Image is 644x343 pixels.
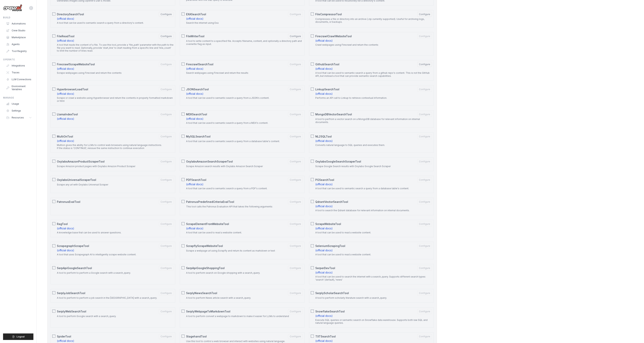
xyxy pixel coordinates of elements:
[315,183,333,186] a: (official docs)
[315,62,339,66] span: GithubSearchTool
[57,315,174,318] p: A tool to perform Google search with a search_query.
[315,314,333,317] a: (official docs)
[57,139,74,142] a: (official docs)
[57,135,73,138] span: MultiOnTool
[57,339,74,342] a: (official docs)
[159,159,174,164] button: OxylabsAmazonProductScraperTool Scrape Amazon product pages with Oxylabs Amazon Product Scraper
[417,12,432,17] button: FileCompressorTool Compresses a file or directory into an archive (.zip currently supported). Use...
[186,117,203,120] a: (official docs)
[57,62,95,66] span: FirecrawlScrapeWebsiteTool
[315,178,334,182] span: PGSearchTool
[288,291,303,296] button: SerplyNewsSearchTool A tool to perform News article search with a search_query.
[159,34,174,39] button: FileReadTool (official docs) A tool that reads the content of a file. To use this tool, provide a...
[315,291,349,295] span: SerplyScholarSearchTool
[186,187,303,190] p: A tool that can be used to semantic search a query from a PDF's content.
[315,135,332,138] span: NL2SQLTool
[315,249,333,252] a: (official docs)
[159,222,174,227] button: RagTool (official docs) A knowledge base that can be used to answer questions.
[57,160,105,163] span: OxylabsAmazonProductScraperTool
[186,112,207,116] span: MDXSearchTool
[417,243,432,248] button: SeleniumScrapingTool (official docs) A tool that can be used to read a website content.
[57,296,174,299] p: A tool to perform to perform a job search in the [GEOGRAPHIC_DATA] with a search_query.
[57,165,174,168] p: Scrape Amazon product pages with Oxylabs Amazon Product Scraper
[315,231,432,234] p: A tool that can be used to read a website content.
[288,134,303,139] button: MySQLSearchTool A tool that can be used to semantic search a query from a database table's content.
[315,319,432,324] p: Execute SQL queries or semantic search on Snowflake data warehouse. Supports both raw SQL and nat...
[417,291,432,296] button: SerplyScholarSearchTool A tool to perform scholarly literature search with a search_query.
[3,58,33,61] div: Operate
[315,253,432,256] p: A tool that can be used to read a website content.
[288,222,303,227] button: ScrapeElementFromWebsiteTool (official docs) A tool that can be used to read a website content.
[186,34,204,38] span: FileWriterTool
[288,62,303,67] button: FirecrawlSearchTool (official docs) Search webpages using Firecrawl and return the results
[315,87,339,91] span: LinkupSearchTool
[315,34,352,38] span: FirecrawlCrawlWebsiteTool
[417,112,432,117] button: MongoDBVectorSearchTool A tool to perfrom a vector search on a MongoDB database for relevant info...
[186,121,303,125] p: A tool that can be used to semantic search a query from a MDX's content.
[5,108,33,114] a: Settings
[186,296,303,299] p: A tool to perform News article search with a search_query.
[159,62,174,67] button: FirecrawlScrapeWebsiteTool (official docs) Scrape webpages using Firecrawl and return the contents
[315,67,333,70] a: (official docs)
[57,231,174,234] p: A knowledge base that can be used to answer questions.
[315,118,432,124] p: A tool to perfrom a vector search on a MongoDB database for relevant information on internal docu...
[57,43,174,52] p: A tool that reads the content of a file. To use this tool, provide a 'file_path' parameter with t...
[57,87,88,91] span: HyperbrowserLoadTool
[315,205,333,208] a: (official docs)
[5,41,33,47] a: Agents
[57,34,74,38] span: FileReadTool
[417,222,432,227] button: ScrapeWebsiteTool (official docs) A tool that can be used to read a website content.
[57,249,74,252] a: (official docs)
[186,71,303,74] p: Search webpages using Firecrawl and return the results
[57,244,89,248] span: ScrapegraphScrapeTool
[288,112,303,117] button: MDXSearchTool (official docs) A tool that can be used to semantic search a query from a MDX's con...
[315,227,333,230] a: (official docs)
[186,178,206,182] span: PDFSearchTool
[57,12,84,16] span: DirectorySearchTool
[315,92,333,95] a: (official docs)
[186,40,303,45] p: A tool to write content to a specified file. Accepts filename, content, and optionally a director...
[288,34,303,39] button: FileWriterTool A tool to write content to a specified file. Accepts filename, content, and option...
[5,63,33,69] a: Integrations
[186,67,203,70] a: (official docs)
[57,335,71,338] span: SpiderTool
[159,334,174,339] button: SpiderTool (official docs) A tool to scrape or crawl a website and return LLM-ready content.
[186,183,203,186] a: (official docs)
[57,17,74,20] a: (official docs)
[57,71,174,74] p: Scrape webpages using Firecrawl and return the contents
[186,140,303,143] p: A tool that can be used to semantic search a query from a database table's content.
[5,83,33,92] a: Environment Variables
[186,200,234,204] span: PatronusPredefinedCriteriaEvalTool
[12,116,24,119] span: Resources
[17,335,25,338] span: Logout
[57,266,92,270] span: SerpApiGoogleSearchTool
[159,134,174,139] button: MultiOnTool (official docs) Multion gives the ability for LLMs to control web browsers using natu...
[57,39,74,42] a: (official docs)
[288,177,303,182] button: PDFSearchTool (official docs) A tool that can be used to semantic search a query from a PDF's con...
[5,28,33,34] a: Crew Studio
[186,227,203,230] a: (official docs)
[57,92,74,95] a: (official docs)
[57,271,174,274] p: A tool to perform to perform a Google search with a search_query.
[159,87,174,92] button: HyperbrowserLoadTool (official docs) Scrape or crawl a website using Hyperbrowser and return the ...
[315,296,432,299] p: A tool to perform scholarly literature search with a search_query.
[5,34,33,40] a: Marketplace
[186,92,203,95] a: (official docs)
[159,243,174,248] button: ScrapegraphScrapeTool (official docs) A tool that uses Scrapegraph AI to intelligently scrape web...
[315,144,432,147] p: Converts natural language to SQL queries and executes them.
[315,244,345,248] span: SeleniumScrapingTool
[57,291,85,295] span: SerplyJobSearchTool
[186,160,233,163] span: OxylabsAmazonSearchScraperTool
[186,244,223,248] span: ScrapflyScrapeWebsiteTool
[417,159,432,164] button: OxylabsGoogleSearchScraperTool Scrape Google Search results with Oxylabs Google Search Scraper
[186,205,303,208] p: This tool calls the Patronus Evaluation API that takes the following arguments:
[186,271,303,274] p: A tool to perform search on Google shopping with a search_query.
[315,310,345,313] span: SnowflakeSearchTool
[315,271,333,274] a: (official docs)
[186,249,303,252] p: Scrape a webpage url using Scrapfly and return its content as markdown or text
[5,76,33,83] a: LLM Connections
[186,165,303,168] p: Scrape Amazon search results with Oxylabs Amazon Search Scraper
[315,112,352,116] span: MongoDBVectorSearchTool
[288,266,303,271] button: SerpApiGoogleShoppingTool A tool to perform search on Google shopping with a search_query.
[3,96,33,99] div: Manage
